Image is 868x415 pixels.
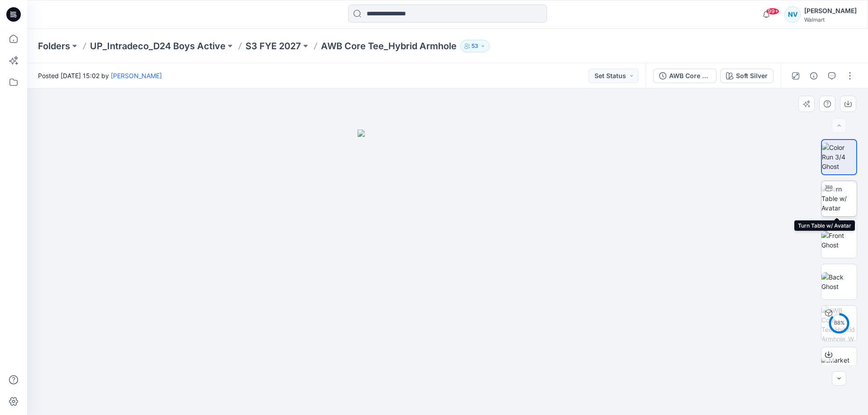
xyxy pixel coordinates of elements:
[804,5,857,16] div: [PERSON_NAME]
[720,69,774,83] button: Soft Silver
[807,69,821,83] button: Details
[245,40,301,52] a: S3 FYE 2027
[766,8,779,15] span: 99+
[821,355,857,374] img: Market Inspiration
[90,40,226,52] a: UP_Intradeco_D24 Boys Active
[784,6,801,23] div: NV
[828,319,850,327] div: 88 %
[111,72,162,79] a: [PERSON_NAME]
[472,41,478,51] p: 53
[736,71,768,81] div: Soft Silver
[669,71,711,81] div: AWB Core Tee_Hybrid Armhole_WRT23819
[821,231,857,250] img: Front Ghost
[38,40,70,52] a: Folders
[38,71,162,80] span: Posted [DATE] 15:02 by
[822,143,856,171] img: Color Run 3/4 Ghost
[821,272,857,291] img: Back Ghost
[321,40,457,52] p: AWB Core Tee_Hybrid Armhole
[653,69,717,83] button: AWB Core Tee_Hybrid Armhole_WRT23819
[821,184,857,213] img: Turn Table w/ Avatar
[821,306,857,341] img: AWB Core Tee_Hybrid Armhole_WRT23819 Soft Silver
[460,40,490,52] button: 53
[804,16,857,23] div: Walmart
